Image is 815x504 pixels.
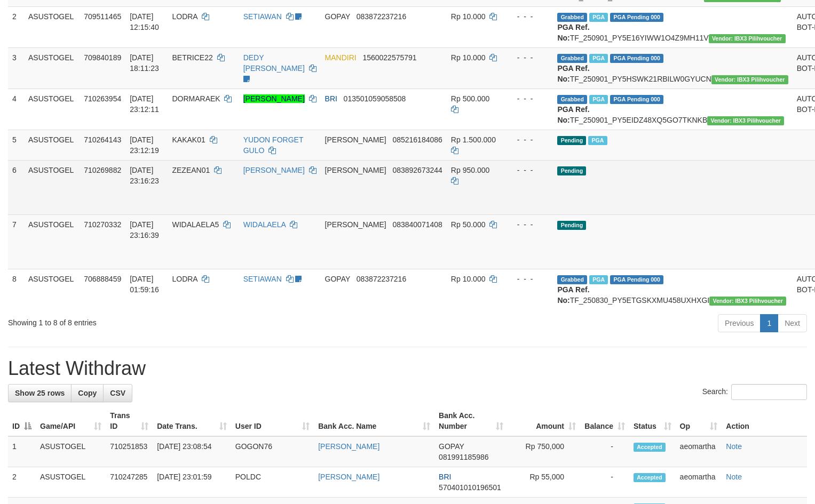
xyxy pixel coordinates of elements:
span: Rp 50.000 [451,220,486,229]
td: ASUSTOGEL [24,214,80,269]
td: 2 [8,467,36,498]
span: Pending [557,166,586,175]
span: [DATE] 23:16:23 [130,166,159,185]
span: Rp 10.000 [451,12,486,21]
th: Status: activate to sort column ascending [629,406,676,436]
td: ASUSTOGEL [36,467,106,498]
b: PGA Ref. No: [557,285,589,305]
th: Action [722,406,807,436]
td: 710247285 [106,467,153,498]
span: 709840189 [84,53,121,62]
span: Copy 083840071408 to clipboard [392,220,442,229]
td: 5 [8,130,24,160]
td: aeomartha [676,467,722,498]
span: 710269882 [84,166,121,174]
td: ASUSTOGEL [24,269,80,310]
td: Rp 55,000 [508,467,580,498]
span: Accepted [634,473,666,482]
span: 710263954 [84,94,121,103]
td: Rp 750,000 [508,436,580,467]
h1: Latest Withdraw [8,358,807,379]
div: - - - [509,134,549,145]
span: BRI [325,94,337,103]
td: ASUSTOGEL [24,130,80,160]
span: GOPAY [325,275,350,283]
span: PGA Pending [610,13,663,22]
td: 7 [8,214,24,269]
span: MANDIRI [325,53,357,62]
span: Grabbed [557,95,587,104]
td: ASUSTOGEL [24,160,80,214]
span: Copy [78,389,97,397]
span: Copy 081991185986 to clipboard [439,453,488,461]
div: - - - [509,93,549,104]
span: Copy 083892673244 to clipboard [392,166,442,174]
b: PGA Ref. No: [557,105,589,124]
th: Balance: activate to sort column ascending [580,406,629,436]
span: [DATE] 23:16:39 [130,220,159,239]
span: Vendor URL: https://payment5.1velocity.biz [709,34,786,43]
span: Marked by aeoheing [589,13,608,22]
td: GOGON76 [231,436,314,467]
a: [PERSON_NAME] [318,442,379,451]
a: DEDY [PERSON_NAME] [243,53,305,73]
span: PGA Pending [610,275,663,284]
td: ASUSTOGEL [24,89,80,130]
span: LODRA [172,12,197,21]
span: GOPAY [439,442,464,451]
label: Search: [702,384,807,400]
span: [PERSON_NAME] [325,166,386,174]
span: Show 25 rows [15,389,65,397]
span: PGA Pending [610,54,663,63]
span: 710264143 [84,135,121,144]
a: 1 [760,314,778,332]
span: [DATE] 23:12:19 [130,135,159,155]
b: PGA Ref. No: [557,23,589,42]
td: 4 [8,89,24,130]
span: Accepted [634,443,666,452]
td: 6 [8,160,24,214]
span: Rp 10.000 [451,275,486,283]
span: Marked by aeomartha [588,136,607,145]
a: [PERSON_NAME] [243,94,305,103]
td: TF_250830_PY5ETGSKXMU458UXHXGI [553,269,792,310]
div: - - - [509,274,549,284]
span: DORMARAEK [172,94,220,103]
td: 3 [8,47,24,89]
span: Grabbed [557,13,587,22]
td: [DATE] 23:08:54 [153,436,231,467]
th: User ID: activate to sort column ascending [231,406,314,436]
a: [PERSON_NAME] [243,166,305,174]
span: Copy 085216184086 to clipboard [392,135,442,144]
td: 2 [8,6,24,47]
span: [PERSON_NAME] [325,135,386,144]
span: [PERSON_NAME] [325,220,386,229]
span: Vendor URL: https://payment5.1velocity.biz [711,75,788,84]
div: - - - [509,219,549,230]
span: ZEZEAN01 [172,166,210,174]
span: Rp 950.000 [451,166,489,174]
td: 8 [8,269,24,310]
span: [DATE] 18:11:23 [130,53,159,73]
span: BETRICE22 [172,53,212,62]
input: Search: [731,384,807,400]
span: Copy 013501059058508 to clipboard [344,94,406,103]
a: Note [726,442,742,451]
span: Vendor URL: https://payment5.1velocity.biz [707,116,784,125]
td: 1 [8,436,36,467]
div: - - - [509,52,549,63]
span: LODRA [172,275,197,283]
span: 710270332 [84,220,121,229]
span: Copy 083872237216 to clipboard [357,275,406,283]
span: [DATE] 23:12:11 [130,94,159,114]
td: - [580,467,629,498]
th: Amount: activate to sort column ascending [508,406,580,436]
span: Marked by aeoros [589,275,608,284]
td: ASUSTOGEL [24,47,80,89]
a: Previous [718,314,761,332]
span: WIDALAELA5 [172,220,219,229]
a: Show 25 rows [8,384,72,402]
span: Pending [557,136,586,145]
div: - - - [509,11,549,22]
a: Note [726,473,742,481]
